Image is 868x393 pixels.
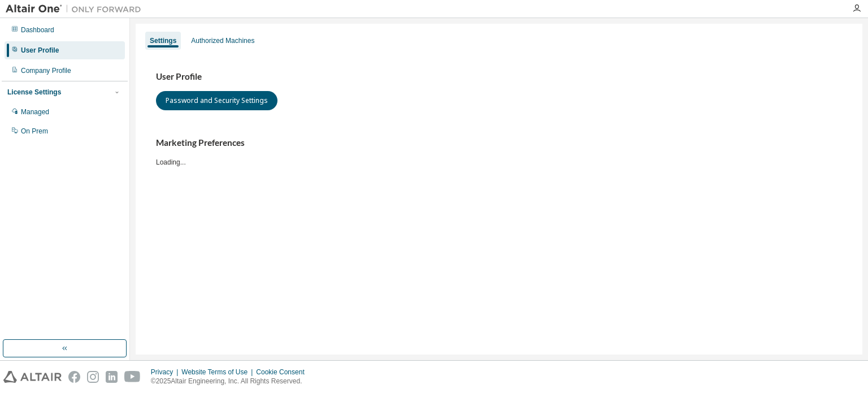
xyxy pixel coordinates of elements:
div: User Profile [21,46,59,55]
div: Managed [21,107,49,116]
div: Privacy [151,368,181,377]
div: On Prem [21,127,48,136]
h3: User Profile [156,71,842,83]
div: Settings [150,36,176,45]
div: License Settings [7,88,61,97]
p: © 2025 Altair Engineering, Inc. All Rights Reserved. [151,377,311,386]
div: Dashboard [21,25,54,34]
img: youtube.svg [124,371,141,383]
div: Loading... [156,137,842,166]
button: Password and Security Settings [156,91,277,110]
img: linkedin.svg [106,371,118,383]
img: Altair One [6,3,147,15]
img: altair_logo.svg [3,371,62,383]
img: instagram.svg [87,371,99,383]
div: Company Profile [21,66,71,75]
div: Cookie Consent [256,368,311,377]
div: Website Terms of Use [181,368,256,377]
h3: Marketing Preferences [156,137,842,149]
div: Authorized Machines [191,36,254,45]
img: facebook.svg [68,371,80,383]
